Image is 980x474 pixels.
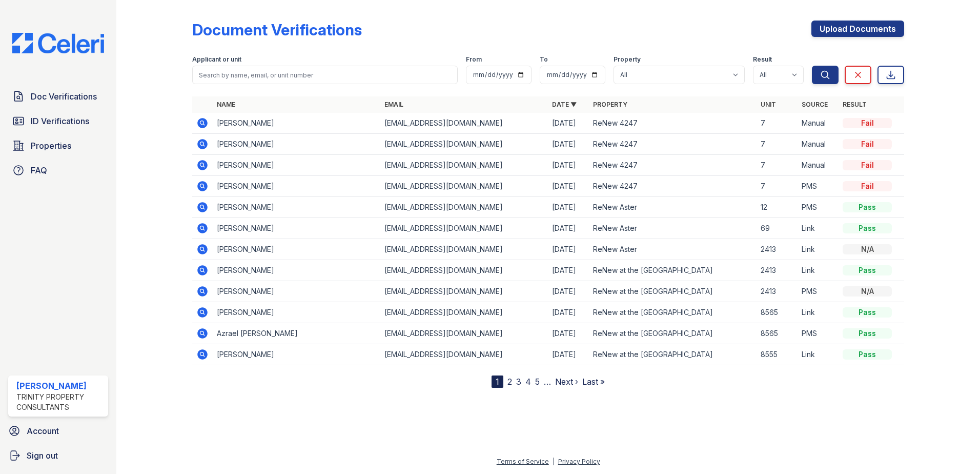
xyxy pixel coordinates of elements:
div: Document Verifications [192,21,362,39]
td: PMS [798,197,839,218]
a: 5 [535,377,540,387]
td: [PERSON_NAME] [213,155,380,176]
div: 1 [492,376,503,388]
td: [PERSON_NAME] [213,302,380,323]
td: [EMAIL_ADDRESS][DOMAIN_NAME] [380,197,548,218]
td: ReNew Aster [589,218,757,239]
a: Result [843,101,867,108]
td: 8565 [757,302,798,323]
div: N/A [843,286,892,297]
td: Link [798,218,839,239]
td: [PERSON_NAME] [213,239,380,260]
td: 12 [757,197,798,218]
td: 7 [757,134,798,155]
span: … [544,376,551,388]
div: [PERSON_NAME] [16,380,104,392]
a: Date ▼ [552,101,577,108]
td: [PERSON_NAME] [213,218,380,239]
div: Fail [843,181,892,191]
a: Account [4,421,112,441]
td: [DATE] [548,155,589,176]
div: Pass [843,223,892,233]
label: Property [614,55,641,64]
span: Account [27,425,59,437]
a: ID Verifications [8,111,108,131]
input: Search by name, email, or unit number [192,66,458,84]
td: 2413 [757,281,798,302]
td: 7 [757,176,798,197]
div: Pass [843,328,892,339]
td: ReNew at the [GEOGRAPHIC_DATA] [589,302,757,323]
td: [EMAIL_ADDRESS][DOMAIN_NAME] [380,239,548,260]
td: [EMAIL_ADDRESS][DOMAIN_NAME] [380,113,548,134]
td: ReNew at the [GEOGRAPHIC_DATA] [589,281,757,302]
td: [DATE] [548,218,589,239]
label: From [466,55,482,64]
td: [EMAIL_ADDRESS][DOMAIN_NAME] [380,155,548,176]
td: ReNew at the [GEOGRAPHIC_DATA] [589,260,757,281]
a: 4 [525,377,531,387]
label: Applicant or unit [192,55,241,64]
div: Fail [843,160,892,170]
td: Link [798,302,839,323]
div: Pass [843,307,892,318]
td: 7 [757,113,798,134]
td: 7 [757,155,798,176]
td: ReNew 4247 [589,155,757,176]
td: [DATE] [548,344,589,365]
td: [PERSON_NAME] [213,113,380,134]
a: Upload Documents [811,21,904,37]
td: ReNew Aster [589,197,757,218]
div: Trinity Property Consultants [16,392,104,412]
div: Pass [843,349,892,360]
td: ReNew Aster [589,239,757,260]
a: Source [802,101,828,108]
div: | [553,458,555,465]
a: Sign out [4,445,112,466]
td: Link [798,239,839,260]
a: 2 [507,377,512,387]
a: Privacy Policy [558,458,600,465]
a: Doc Verifications [8,86,108,107]
td: [DATE] [548,281,589,302]
td: [PERSON_NAME] [213,344,380,365]
td: ReNew at the [GEOGRAPHIC_DATA] [589,344,757,365]
td: [PERSON_NAME] [213,134,380,155]
label: To [540,55,548,64]
td: 2413 [757,239,798,260]
a: Last » [582,377,605,387]
td: ReNew at the [GEOGRAPHIC_DATA] [589,323,757,344]
span: FAQ [31,164,47,176]
td: Link [798,260,839,281]
td: [EMAIL_ADDRESS][DOMAIN_NAME] [380,344,548,365]
div: Fail [843,118,892,128]
td: ReNew 4247 [589,176,757,197]
div: Fail [843,139,892,149]
a: Unit [761,101,776,108]
a: Next › [555,377,578,387]
div: N/A [843,244,892,254]
td: [DATE] [548,176,589,197]
span: Properties [31,140,71,152]
td: [PERSON_NAME] [213,260,380,281]
td: [PERSON_NAME] [213,176,380,197]
td: [EMAIL_ADDRESS][DOMAIN_NAME] [380,281,548,302]
div: Pass [843,202,892,212]
a: 3 [516,377,521,387]
span: ID Verifications [31,115,89,127]
td: Link [798,344,839,365]
td: [EMAIL_ADDRESS][DOMAIN_NAME] [380,260,548,281]
td: ReNew 4247 [589,113,757,134]
td: [EMAIL_ADDRESS][DOMAIN_NAME] [380,218,548,239]
td: 8565 [757,323,798,344]
td: [EMAIL_ADDRESS][DOMAIN_NAME] [380,176,548,197]
td: [EMAIL_ADDRESS][DOMAIN_NAME] [380,323,548,344]
td: [DATE] [548,197,589,218]
div: Pass [843,265,892,275]
td: [EMAIL_ADDRESS][DOMAIN_NAME] [380,134,548,155]
td: PMS [798,281,839,302]
a: Properties [8,135,108,156]
td: Manual [798,134,839,155]
a: Property [593,101,627,108]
